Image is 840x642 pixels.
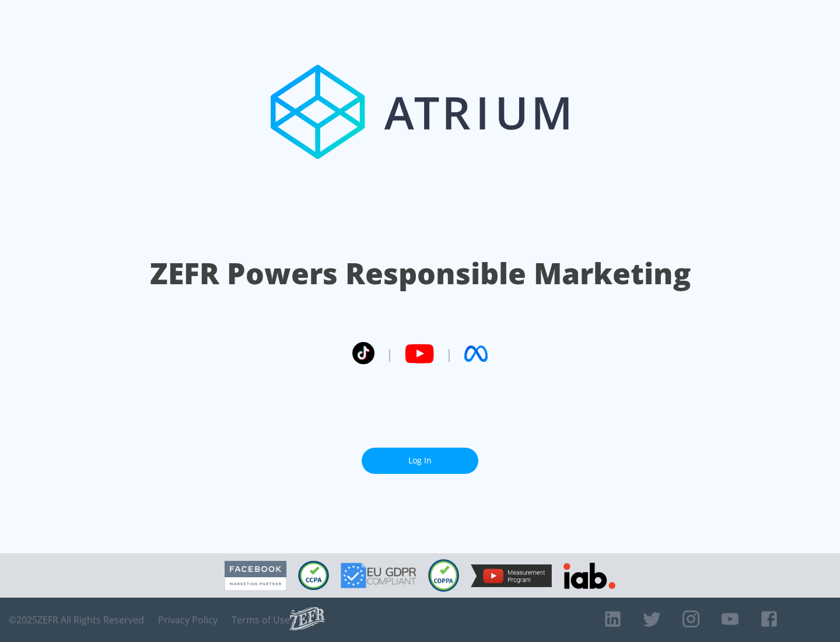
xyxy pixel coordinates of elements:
img: COPPA Compliant [428,559,459,592]
span: © 2025 ZEFR All Rights Reserved [9,614,144,626]
img: GDPR Compliant [341,563,416,588]
span: | [446,345,453,362]
a: Log In [362,448,478,474]
h1: ZEFR Powers Responsible Marketing [150,253,691,294]
img: CCPA Compliant [298,561,329,590]
img: YouTube Measurement Program [471,564,552,587]
span: | [386,345,393,362]
a: Privacy Policy [158,614,218,626]
img: Facebook Marketing Partner [225,561,286,591]
img: IAB [563,563,615,589]
a: Terms of Use [232,614,290,626]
